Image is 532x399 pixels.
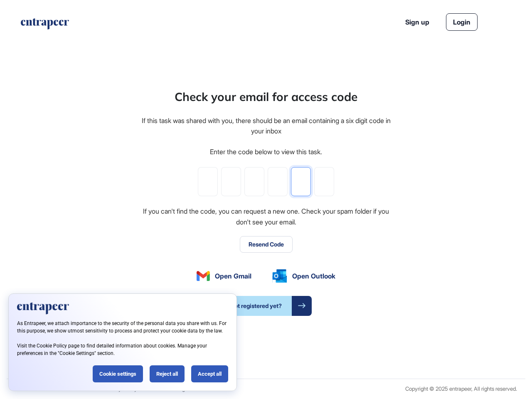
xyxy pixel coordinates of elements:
div: If this task was shared with you, there should be an email containing a six digit code in your inbox [140,116,392,137]
div: Copyright © 2025 entrapeer, All rights reserved. [405,386,517,392]
a: Login [446,13,478,31]
a: Not registered yet? [220,296,312,316]
a: entrapeer-logo [20,18,70,32]
div: Check your email for access code [175,88,357,106]
a: Sign up [405,17,429,27]
button: Resend Code [240,236,293,253]
span: Open Gmail [215,271,251,281]
a: Open Gmail [197,271,251,281]
span: Not registered yet? [220,296,292,316]
span: Open Outlook [292,271,335,281]
div: Enter the code below to view this task. [210,147,322,158]
div: If you can't find the code, you can request a new one. Check your spam folder if you don't see yo... [140,206,392,227]
a: Open Outlook [272,269,335,283]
